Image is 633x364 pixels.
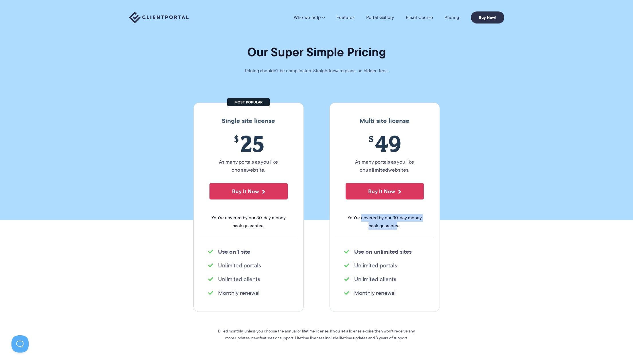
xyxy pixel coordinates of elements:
li: Unlimited portals [208,261,289,269]
span: You're covered by our 30-day money back guarantee. [346,214,424,230]
button: Buy It Now [346,183,424,199]
button: Buy It Now [209,183,288,199]
li: Unlimited clients [344,275,425,283]
p: As many portals as you like on websites. [346,158,424,174]
a: Pricing [444,15,459,20]
iframe: Toggle Customer Support [11,335,29,353]
a: Features [336,15,354,20]
strong: Use on unlimited sites [354,247,411,256]
h3: Multi site license [336,117,434,125]
strong: Use on 1 site [218,247,250,256]
strong: one [237,166,246,174]
p: Pricing shouldn't be complicated. Straightforward plans, no hidden fees. [231,67,403,75]
li: Monthly renewal [344,289,425,297]
li: Unlimited clients [208,275,289,283]
span: 49 [346,130,424,156]
li: Unlimited portals [344,261,425,269]
a: Buy Now! [471,11,504,24]
p: Billed monthly, unless you choose the annual or lifetime license. If you let a license expire the... [213,328,420,341]
a: Portal Gallery [366,15,394,20]
strong: unlimited [365,166,388,174]
h3: Single site license [199,117,298,125]
a: Email Course [406,15,433,20]
li: Monthly renewal [208,289,289,297]
span: 25 [209,130,288,156]
p: As many portals as you like on website. [209,158,288,174]
a: Who we help [294,15,325,20]
span: You're covered by our 30-day money back guarantee. [209,214,288,230]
